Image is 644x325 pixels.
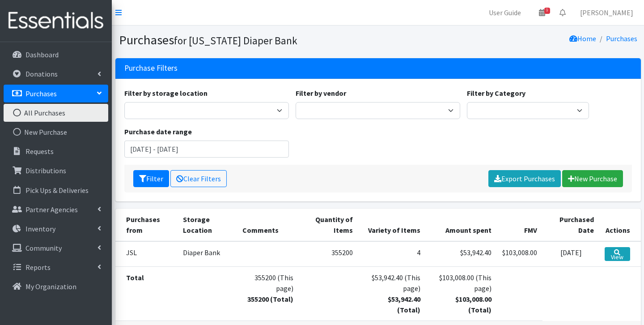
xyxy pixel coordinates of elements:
p: Reports [25,263,51,272]
a: Donations [4,65,108,83]
p: My Organization [25,282,76,291]
td: [DATE] [542,241,599,267]
td: 355200 [299,241,359,267]
a: Reports [4,258,108,276]
a: 9 [532,4,552,21]
th: Amount spent [426,209,497,241]
p: Requests [25,147,54,156]
a: Requests [4,142,108,160]
p: Partner Agencies [25,205,78,214]
a: My Organization [4,278,108,295]
a: Home [569,34,596,43]
td: 355200 (This page) [237,266,299,321]
td: JSL [115,241,178,267]
td: $53,942.40 [426,241,497,267]
a: Partner Agencies [4,201,108,218]
span: 9 [544,8,550,14]
a: Community [4,239,108,257]
a: [PERSON_NAME] [573,4,640,21]
th: Purchased Date [542,209,599,241]
td: Diaper Bank [178,241,237,267]
p: Inventory [25,224,55,233]
h3: Purchase Filters [124,64,178,73]
p: Pick Ups & Deliveries [25,186,89,195]
small: for [US_STATE] Diaper Bank [174,34,297,47]
a: Purchases [606,34,637,43]
td: 4 [358,241,426,267]
p: Purchases [25,89,57,98]
td: $103,008.00 (This page) [426,266,497,321]
th: Purchases from [115,209,178,241]
input: January 1, 2011 - December 31, 2011 [124,141,289,158]
a: Distributions [4,162,108,180]
th: Comments [237,209,299,241]
a: User Guide [482,4,528,21]
h1: Purchases [119,32,375,48]
a: Purchases [4,85,108,103]
a: New Purchase [562,170,623,187]
th: Quantity of Items [299,209,359,241]
label: Filter by storage location [124,88,208,98]
strong: Total [126,273,144,282]
img: HumanEssentials [4,6,108,36]
p: Dashboard [25,50,59,59]
label: Filter by vendor [296,88,346,98]
a: Pick Ups & Deliveries [4,181,108,199]
a: Clear Filters [170,170,227,187]
td: $103,008.00 [497,241,542,267]
th: Storage Location [178,209,237,241]
label: Purchase date range [124,126,192,137]
a: Export Purchases [488,170,561,187]
a: Inventory [4,220,108,238]
label: Filter by Category [467,88,525,98]
th: Actions [599,209,640,241]
th: FMV [497,209,542,241]
p: Distributions [25,166,66,175]
button: Filter [133,170,169,187]
p: Community [25,244,62,252]
th: Variety of Items [358,209,426,241]
strong: $53,942.40 (Total) [388,295,420,314]
a: All Purchases [4,104,108,122]
a: New Purchase [4,123,108,141]
td: $53,942.40 (This page) [358,266,426,321]
strong: $103,008.00 (Total) [455,295,491,314]
strong: 355200 (Total) [247,295,293,304]
a: Dashboard [4,46,108,64]
a: View [605,247,630,261]
p: Donations [25,69,58,78]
